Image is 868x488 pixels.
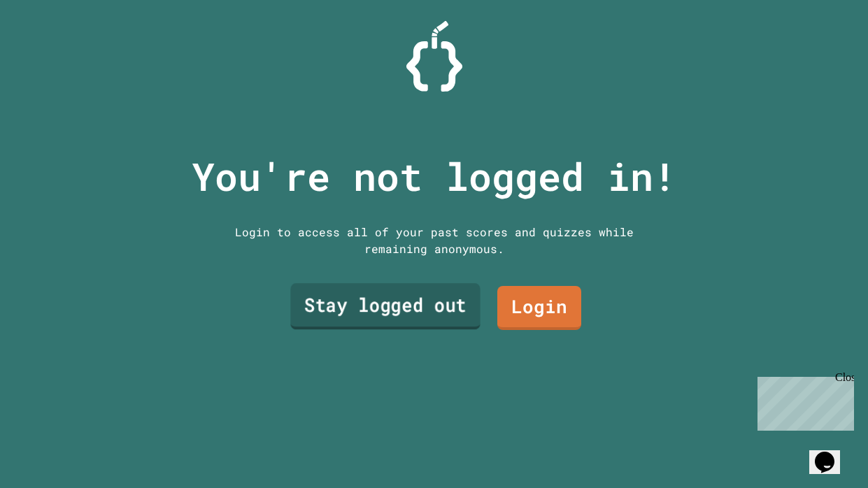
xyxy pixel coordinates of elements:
[809,432,854,474] iframe: chat widget
[752,371,854,431] iframe: chat widget
[192,148,676,206] p: You're not logged in!
[225,224,644,257] div: Login to access all of your past scores and quizzes while remaining anonymous.
[406,21,462,92] img: Logo.svg
[290,283,480,329] a: Stay logged out
[497,286,581,330] a: Login
[6,6,97,89] div: Chat with us now!Close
